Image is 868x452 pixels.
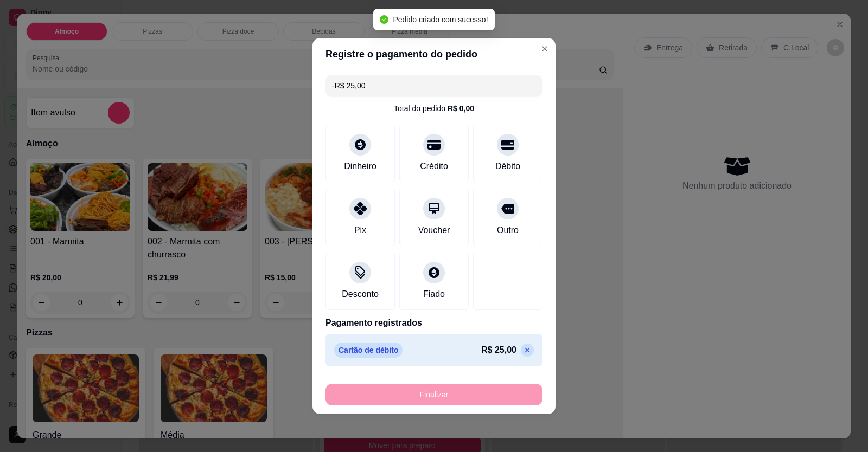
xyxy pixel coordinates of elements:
[481,344,516,357] p: R$ 25,00
[495,160,520,173] div: Débito
[497,224,519,237] div: Outro
[325,317,542,330] p: Pagamento registrados
[536,40,553,57] button: Close
[342,288,379,301] div: Desconto
[354,224,366,237] div: Pix
[332,75,536,96] input: Ex.: hambúrguer de cordeiro
[312,38,556,70] header: Registre o pagamento do pedido
[393,15,488,24] span: Pedido criado com sucesso!
[420,160,448,173] div: Crédito
[344,160,376,173] div: Dinheiro
[334,343,403,358] p: Cartão de débito
[418,224,450,237] div: Voucher
[448,103,474,114] div: R$ 0,00
[394,103,474,114] div: Total do pedido
[380,15,388,24] span: check-circle
[423,288,445,301] div: Fiado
